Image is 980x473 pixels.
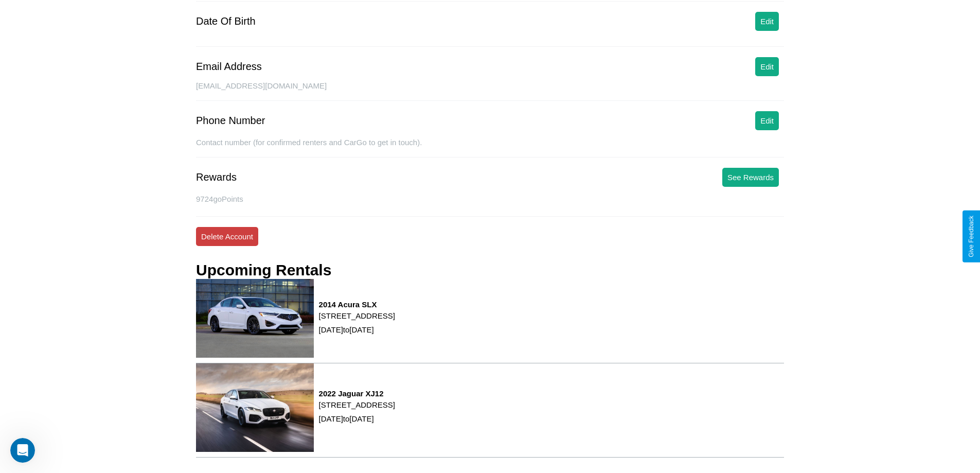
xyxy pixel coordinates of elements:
img: rental [196,363,314,451]
h3: 2022 Jaguar XJ12 [319,389,395,398]
div: Phone Number [196,115,265,127]
button: See Rewards [722,168,779,187]
div: Date Of Birth [196,15,256,27]
div: Give Feedback [968,216,975,257]
img: rental [196,279,314,358]
button: Edit [755,111,779,130]
h3: 2014 Acura SLX [319,300,395,309]
p: [DATE] to [DATE] [319,323,395,337]
button: Edit [755,12,779,31]
iframe: Intercom live chat [10,438,35,463]
p: [STREET_ADDRESS] [319,398,395,412]
p: [STREET_ADDRESS] [319,309,395,323]
div: Rewards [196,171,237,183]
button: Edit [755,57,779,76]
p: [DATE] to [DATE] [319,412,395,426]
div: [EMAIL_ADDRESS][DOMAIN_NAME] [196,81,784,101]
div: Contact number (for confirmed renters and CarGo to get in touch). [196,138,784,157]
h3: Upcoming Rentals [196,261,331,279]
p: 9724 goPoints [196,192,784,206]
div: Email Address [196,61,262,73]
button: Delete Account [196,227,258,246]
